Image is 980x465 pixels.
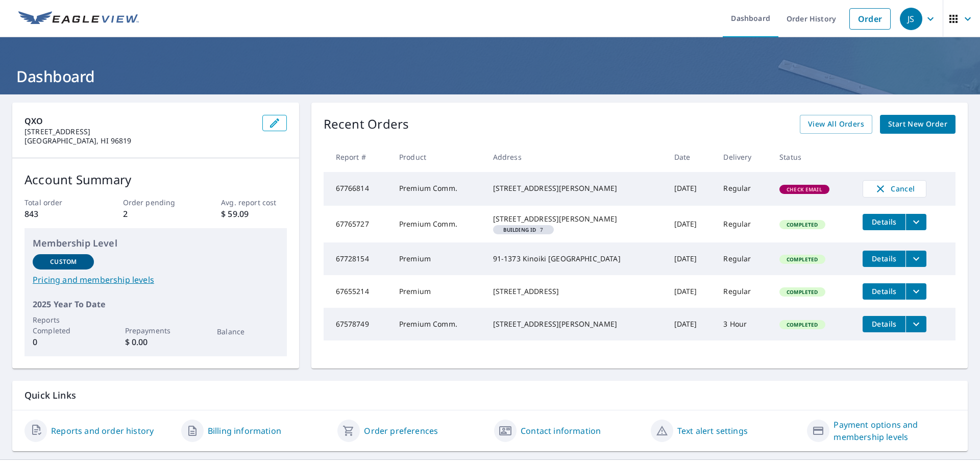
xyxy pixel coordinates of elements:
a: Contact information [521,425,601,437]
em: Building ID [503,227,536,232]
span: Check Email [780,186,828,193]
td: Premium Comm. [391,206,485,242]
span: Completed [780,221,824,228]
td: [DATE] [666,275,716,308]
div: JS [900,8,922,30]
p: Reports Completed [33,314,94,336]
a: Reports and order history [51,425,154,437]
div: 91-1373 Kinoiki [GEOGRAPHIC_DATA] [493,254,658,264]
button: filesDropdownBtn-67765727 [905,214,926,230]
p: Membership Level [33,236,279,250]
button: filesDropdownBtn-67578749 [905,316,926,332]
img: EV Logo [18,11,139,27]
button: detailsBtn-67765727 [863,214,905,230]
td: 67728154 [324,242,391,275]
p: Quick Links [24,389,955,402]
p: 2 [123,208,188,220]
td: Regular [715,206,771,242]
td: 67766814 [324,172,391,206]
th: Date [666,142,716,172]
td: Premium [391,242,485,275]
p: Recent Orders [324,115,409,134]
p: $ 0.00 [125,336,186,348]
span: Details [869,319,899,329]
p: Avg. report cost [221,197,286,208]
h1: Dashboard [12,66,968,87]
p: Balance [217,326,278,337]
p: $ 59.09 [221,208,286,220]
p: [GEOGRAPHIC_DATA], HI 96819 [24,136,254,145]
p: Account Summary [24,170,287,189]
div: [STREET_ADDRESS][PERSON_NAME] [493,183,658,193]
th: Delivery [715,142,771,172]
td: 67655214 [324,275,391,308]
td: [DATE] [666,242,716,275]
td: Regular [715,242,771,275]
a: Billing information [208,425,281,437]
p: [STREET_ADDRESS] [24,127,254,136]
td: Premium [391,275,485,308]
button: Cancel [863,180,926,198]
span: Start New Order [888,118,947,131]
td: 67765727 [324,206,391,242]
a: Pricing and membership levels [33,274,279,286]
a: Text alert settings [677,425,748,437]
p: 2025 Year To Date [33,298,279,310]
td: Regular [715,275,771,308]
th: Address [485,142,666,172]
button: detailsBtn-67655214 [863,283,905,300]
td: [DATE] [666,308,716,340]
a: Order [849,8,891,30]
td: Regular [715,172,771,206]
span: Completed [780,288,824,296]
th: Status [771,142,854,172]
p: 0 [33,336,94,348]
td: Premium Comm. [391,308,485,340]
p: 843 [24,208,90,220]
td: 3 Hour [715,308,771,340]
button: detailsBtn-67728154 [863,251,905,267]
a: Start New Order [880,115,955,134]
td: 67578749 [324,308,391,340]
span: Details [869,286,899,296]
span: 7 [497,227,550,232]
p: Order pending [123,197,188,208]
button: filesDropdownBtn-67655214 [905,283,926,300]
p: Total order [24,197,90,208]
span: View All Orders [808,118,864,131]
span: Details [869,217,899,227]
div: [STREET_ADDRESS][PERSON_NAME] [493,319,658,329]
td: [DATE] [666,172,716,206]
a: Order preferences [364,425,438,437]
button: detailsBtn-67578749 [863,316,905,332]
th: Product [391,142,485,172]
p: QXO [24,115,254,127]
span: Cancel [873,183,916,195]
span: Completed [780,321,824,328]
button: filesDropdownBtn-67728154 [905,251,926,267]
span: Completed [780,256,824,263]
a: View All Orders [800,115,872,134]
a: Payment options and membership levels [834,419,955,443]
span: Details [869,254,899,263]
p: Prepayments [125,325,186,336]
td: Premium Comm. [391,172,485,206]
td: [DATE] [666,206,716,242]
div: [STREET_ADDRESS] [493,286,658,297]
th: Report # [324,142,391,172]
div: [STREET_ADDRESS][PERSON_NAME] [493,214,658,224]
p: Custom [50,257,77,266]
